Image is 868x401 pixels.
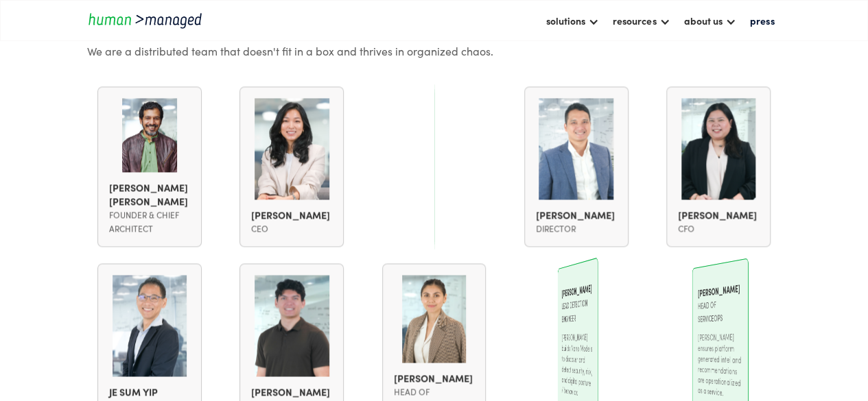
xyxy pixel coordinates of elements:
[606,9,677,32] div: resources
[539,9,606,32] div: solutions
[561,280,592,300] div: [PERSON_NAME]
[683,12,722,29] div: about us
[677,9,742,32] div: about us
[109,180,190,208] div: [PERSON_NAME] [PERSON_NAME]
[613,12,656,29] div: resources
[678,208,759,221] div: [PERSON_NAME]
[742,9,781,32] a: press
[109,385,190,398] div: Je Sum Yip
[698,295,741,326] div: Head of ServiceOps
[698,330,741,400] p: [PERSON_NAME] ensures platform generated intel and recommendations are operationalized as a service.
[251,208,332,221] div: [PERSON_NAME]
[536,221,617,235] div: Director
[87,11,211,29] a: home
[546,12,585,29] div: solutions
[87,42,782,59] div: We are a distributed team that doesn't fit in a box and thrives in organized chaos.
[251,385,332,398] div: [PERSON_NAME]
[561,330,592,400] p: [PERSON_NAME] builds Nano Models to discover and detect security, risk, and digital posture / beh...
[394,371,475,385] div: [PERSON_NAME]
[109,208,190,235] div: Founder & Chief Architect
[251,221,332,235] div: CEO
[678,221,759,235] div: CFO
[698,369,741,387] div: [PERSON_NAME]
[536,208,617,221] div: [PERSON_NAME]
[698,280,741,300] div: [PERSON_NAME]
[561,294,592,325] div: lead detection engineer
